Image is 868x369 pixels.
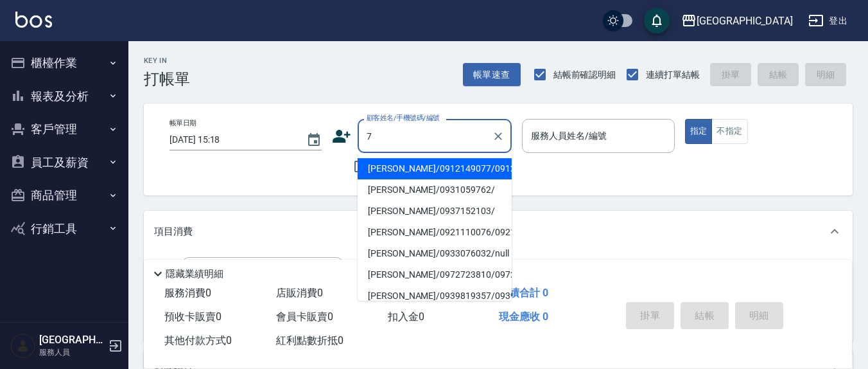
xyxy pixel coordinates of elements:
span: 會員卡販賣 0 [276,310,333,323]
button: Clear [489,127,507,145]
p: 項目消費 [154,225,193,239]
span: 現金應收 0 [499,310,548,323]
button: 行銷工具 [5,212,123,246]
li: [PERSON_NAME]/0931059762/ [358,179,512,201]
p: 隱藏業績明細 [166,267,223,281]
button: 商品管理 [5,179,123,212]
span: 結帳前確認明細 [553,68,616,82]
label: 顧客姓名/手機號碼/編號 [367,113,440,123]
li: [PERSON_NAME]/0921110076/0921770076 [358,222,512,243]
span: 業績合計 0 [499,287,548,299]
button: 登出 [803,9,853,33]
button: 員工及薪資 [5,146,123,179]
button: save [644,8,670,33]
button: Choose date, selected date is 2025-09-15 [299,125,329,156]
button: 客戶管理 [5,113,123,146]
li: [PERSON_NAME]/0972723810/0972723810 [358,264,512,285]
span: 店販消費 0 [276,287,323,299]
span: 其他付款方式 0 [164,334,232,346]
li: [PERSON_NAME]/0933076032/null [358,243,512,264]
button: 帳單速查 [463,63,521,87]
span: 預收卡販賣 0 [164,310,221,323]
button: 不指定 [711,119,747,144]
span: 服務消費 0 [164,287,211,299]
img: Person [10,333,36,359]
h2: Key In [144,57,190,65]
h3: 打帳單 [144,70,190,88]
div: [GEOGRAPHIC_DATA] [697,13,793,29]
input: YYYY/MM/DD hh:mm [169,129,293,150]
button: 櫃檯作業 [5,46,123,80]
span: 扣入金 0 [388,310,424,323]
span: 連續打單結帳 [646,68,700,82]
span: 紅利點數折抵 0 [276,334,343,346]
h5: [GEOGRAPHIC_DATA] [39,334,105,346]
li: [PERSON_NAME]/0937152103/ [358,201,512,222]
li: [PERSON_NAME]/0939819357/0939819357 [358,285,512,307]
li: [PERSON_NAME]/0912149077/0912149077 [358,158,512,179]
button: 指定 [685,119,713,144]
p: 服務人員 [39,346,105,358]
div: 項目消費 [144,211,853,252]
img: Logo [15,12,52,28]
label: 帳單日期 [169,118,196,128]
button: 報表及分析 [5,80,123,113]
button: [GEOGRAPHIC_DATA] [676,8,798,34]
